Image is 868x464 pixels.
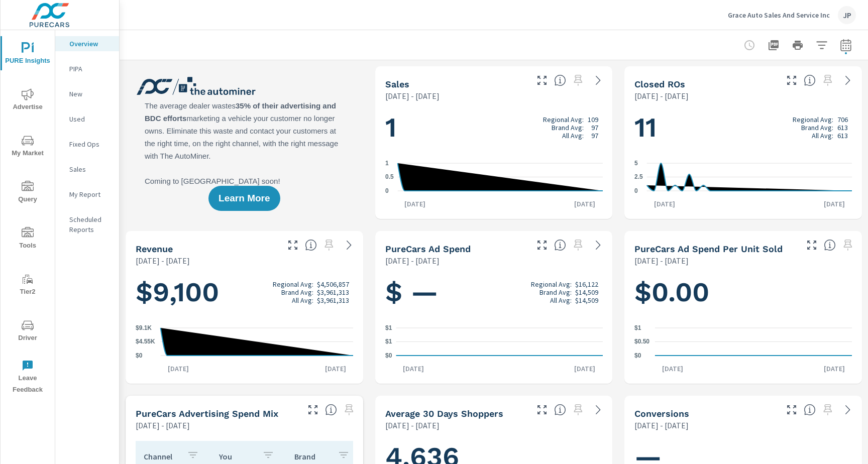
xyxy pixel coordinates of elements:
[292,296,313,304] p: All Avg:
[4,88,52,113] span: Advertise
[534,72,550,88] button: Make Fullscreen
[634,352,641,359] text: $0
[836,35,856,55] button: Select Date Range
[534,402,550,418] button: Make Fullscreen
[554,239,566,251] span: Total cost of media for all PureCars channels for the selected dealership group over the selected...
[273,280,313,288] p: Regional Avg:
[804,404,816,416] span: The number of dealer-specified goals completed by a visitor. [Source: This data is provided by th...
[325,404,337,416] span: This table looks at how you compare to the amount of budget you spend per channel as opposed to y...
[570,402,586,418] span: Select a preset date range to save this widget
[136,408,278,419] h5: PureCars Advertising Spend Mix
[385,90,440,102] p: [DATE] - [DATE]
[820,72,836,88] span: Select a preset date range to save this widget
[817,199,852,209] p: [DATE]
[136,419,190,431] p: [DATE] - [DATE]
[812,35,832,55] button: Apply Filters
[591,124,598,132] p: 97
[788,35,808,55] button: Print Report
[575,280,598,288] p: $16,122
[317,288,349,296] p: $3,961,313
[4,360,52,396] span: Leave Feedback
[539,288,572,296] p: Brand Avg:
[634,174,643,181] text: 2.5
[397,199,432,209] p: [DATE]
[317,296,349,304] p: $3,961,313
[590,72,606,88] a: See more details in report
[801,124,833,132] p: Brand Avg:
[385,187,389,194] text: 0
[837,132,848,140] p: 613
[136,275,353,309] h1: $9,100
[136,244,173,254] h5: Revenue
[562,132,584,140] p: All Avg:
[55,86,119,101] div: New
[55,36,119,51] div: Overview
[804,237,820,253] button: Make Fullscreen
[305,402,321,418] button: Make Fullscreen
[69,164,111,174] p: Sales
[534,237,550,253] button: Make Fullscreen
[784,402,800,418] button: Make Fullscreen
[634,244,783,254] h5: PureCars Ad Spend Per Unit Sold
[385,352,392,359] text: $0
[840,402,856,418] a: See more details in report
[4,42,52,67] span: PURE Insights
[285,237,301,253] button: Make Fullscreen
[4,273,52,298] span: Tier2
[385,110,603,145] h1: 1
[634,338,649,345] text: $0.50
[647,199,682,209] p: [DATE]
[69,39,111,49] p: Overview
[208,186,280,211] button: Learn More
[385,255,440,267] p: [DATE] - [DATE]
[55,111,119,127] div: Used
[812,132,833,140] p: All Avg:
[634,79,685,89] h5: Closed ROs
[655,364,690,374] p: [DATE]
[837,124,848,132] p: 613
[385,244,471,254] h5: PureCars Ad Spend
[136,352,143,359] text: $0
[552,124,584,132] p: Brand Avg:
[4,227,52,252] span: Tools
[55,162,119,177] div: Sales
[144,451,179,461] p: Channel
[840,72,856,88] a: See more details in report
[554,404,566,416] span: A rolling 30 day total of daily Shoppers on the dealership website, averaged over the selected da...
[219,194,270,203] span: Learn More
[531,280,572,288] p: Regional Avg:
[793,115,833,124] p: Regional Avg:
[728,11,830,20] p: Grace Auto Sales And Service Inc
[69,114,111,124] p: Used
[4,181,52,205] span: Query
[69,189,111,199] p: My Report
[838,6,856,24] div: JP
[570,72,586,88] span: Select a preset date range to save this widget
[634,419,689,431] p: [DATE] - [DATE]
[55,137,119,152] div: Fixed Ops
[550,296,572,304] p: All Avg:
[817,364,852,374] p: [DATE]
[385,419,440,431] p: [DATE] - [DATE]
[634,408,689,419] h5: Conversions
[634,160,638,167] text: 5
[575,296,598,304] p: $14,509
[570,237,586,253] span: Select a preset date range to save this widget
[4,135,52,159] span: My Market
[385,275,603,309] h1: $ —
[567,364,602,374] p: [DATE]
[837,115,848,124] p: 706
[317,280,349,288] p: $4,506,857
[136,324,152,331] text: $9.1K
[385,174,394,181] text: 0.5
[591,132,598,140] p: 97
[341,402,357,418] span: Select a preset date range to save this widget
[385,324,392,331] text: $1
[634,187,638,194] text: 0
[385,408,503,419] h5: Average 30 Days Shoppers
[321,237,337,253] span: Select a preset date range to save this widget
[634,275,852,309] h1: $0.00
[820,402,836,418] span: Select a preset date range to save this widget
[69,64,111,74] p: PIPA
[784,72,800,88] button: Make Fullscreen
